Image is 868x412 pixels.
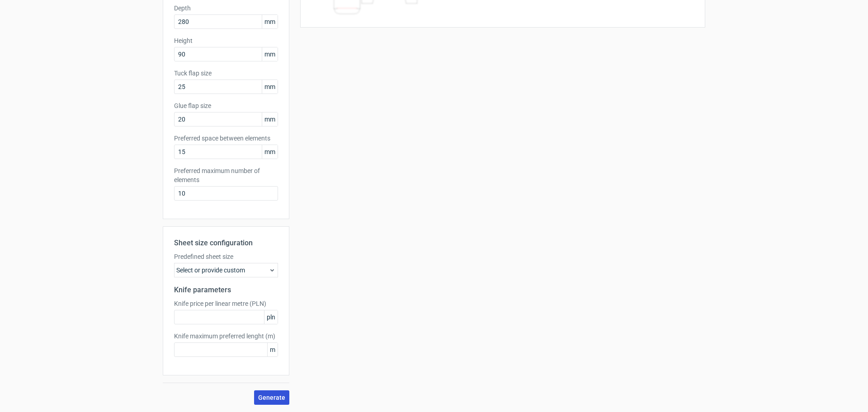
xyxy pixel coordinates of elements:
[264,310,278,324] span: pln
[262,15,278,28] span: mm
[174,332,278,341] label: Knife maximum preferred lenght (m)
[174,285,278,295] h2: Knife parameters
[262,112,278,126] span: mm
[174,238,278,248] h2: Sheet size configuration
[174,166,278,184] label: Preferred maximum number of elements
[262,145,278,159] span: mm
[174,101,278,110] label: Glue flap size
[174,299,278,308] label: Knife price per linear metre (PLN)
[262,80,278,94] span: mm
[262,47,278,61] span: mm
[267,343,278,356] span: m
[174,4,278,13] label: Depth
[254,390,289,405] button: Generate
[174,134,278,143] label: Preferred space between elements
[258,394,285,401] span: Generate
[174,252,278,261] label: Predefined sheet size
[174,69,278,78] label: Tuck flap size
[174,263,278,277] div: Select or provide custom
[174,36,278,45] label: Height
